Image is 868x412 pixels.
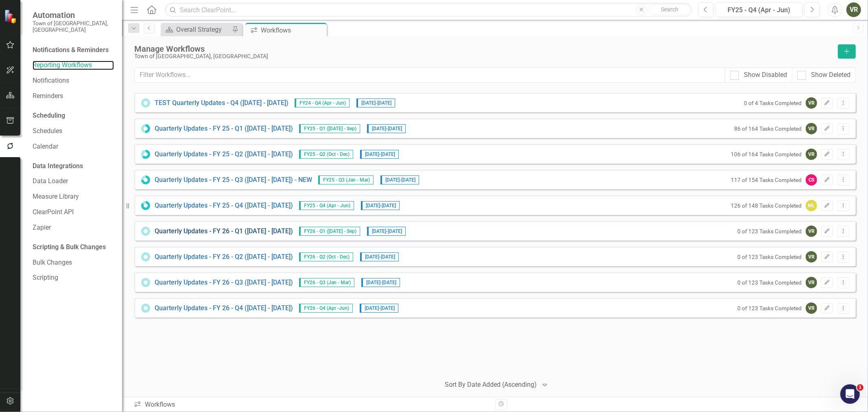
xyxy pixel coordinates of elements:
[744,100,802,106] small: 0 of 4 Tasks Completed
[299,304,353,313] span: FY26 - Q4 (Apr -Jun)
[737,305,802,311] small: 0 of 123 Tasks Completed
[33,177,114,186] a: Data Loader
[33,192,114,202] a: Measure Library
[299,150,353,159] span: FY25 - Q2 (Oct - Dec)
[737,279,802,286] small: 0 of 123 Tasks Completed
[165,3,692,17] input: Search ClearPoint...
[33,127,114,136] a: Schedules
[163,24,230,35] a: Overall Strategy
[367,124,406,133] span: [DATE] - [DATE]
[380,175,419,184] span: [DATE] - [DATE]
[33,208,114,217] a: ClearPoint API
[134,68,725,83] input: Filter Workflows...
[299,278,354,287] span: FY26 - Q3 (Jan - Mar)
[806,97,817,109] div: VR
[360,150,399,159] span: [DATE] - [DATE]
[840,384,860,404] iframe: Intercom live chat
[155,124,293,134] a: Quarterly Updates - FY 25 - Q1 ([DATE] - [DATE])
[361,278,400,287] span: [DATE] - [DATE]
[155,201,293,210] a: Quarterly Updates - FY 25 - Q4 ([DATE] - [DATE])
[33,20,114,33] small: Town of [GEOGRAPHIC_DATA], [GEOGRAPHIC_DATA]
[33,76,114,85] a: Notifications
[846,2,861,17] button: VR
[806,226,817,237] div: VR
[155,175,312,185] a: Quarterly Updates - FY 25 - Q3 ([DATE] - [DATE]) - NEW
[361,201,400,210] span: [DATE] - [DATE]
[4,9,19,24] img: ClearPoint Strategy
[731,177,802,183] small: 117 of 154 Tasks Completed
[318,175,374,184] span: FY25 - Q3 (Jan - Mar)
[811,70,851,80] div: Show Deleted
[155,278,293,287] a: Quarterly Updates - FY 26 - Q3 ([DATE] - [DATE])
[33,258,114,267] a: Bulk Changes
[356,99,395,107] span: [DATE] - [DATE]
[806,277,817,288] div: VR
[734,125,802,132] small: 86 of 164 Tasks Completed
[33,92,114,101] a: Reminders
[857,384,864,391] span: 1
[155,150,293,159] a: Quarterly Updates - FY 25 - Q2 ([DATE] - [DATE])
[731,202,802,209] small: 126 of 148 Tasks Completed
[806,123,817,134] div: VR
[33,46,109,55] div: Notifications & Reminders
[33,10,114,20] span: Automation
[155,227,293,236] a: Quarterly Updates - FY 26 - Q1 ([DATE] - [DATE])
[33,111,65,121] div: Scheduling
[33,273,114,283] a: Scripting
[33,243,106,252] div: Scripting & Bulk Changes
[299,252,353,261] span: FY26 - Q2 (Oct - Dec)
[360,252,399,261] span: [DATE] - [DATE]
[744,70,787,80] div: Show Disabled
[806,251,817,263] div: VR
[33,142,114,151] a: Calendar
[155,252,293,262] a: Quarterly Updates - FY 26 - Q2 ([DATE] - [DATE])
[360,304,398,313] span: [DATE] - [DATE]
[133,400,489,410] div: Workflows
[176,24,230,35] div: Overall Strategy
[367,227,406,236] span: [DATE] - [DATE]
[33,61,114,70] a: Reporting Workflows
[806,200,817,211] div: ML
[33,223,114,232] a: Zapier
[806,174,817,186] div: CS
[806,302,817,314] div: VR
[155,304,293,313] a: Quarterly Updates - FY 26 - Q4 ([DATE] - [DATE])
[719,5,800,15] div: FY25 - Q4 (Apr - Jun)
[299,227,360,236] span: FY26 - Q1 ([DATE] - Sep)
[299,124,360,133] span: FY25 - Q1 ([DATE] - Sep)
[155,99,289,108] a: TEST Quarterly Updates - Q4 ([DATE] - [DATE])
[737,254,802,260] small: 0 of 123 Tasks Completed
[134,44,834,53] div: Manage Workflows
[806,149,817,160] div: VR
[299,201,354,210] span: FY25 - Q4 (Apr - Jun)
[261,25,325,35] div: Workflows
[33,162,83,171] div: Data Integrations
[731,151,802,158] small: 106 of 164 Tasks Completed
[661,6,678,13] span: Search
[649,4,690,15] button: Search
[716,2,802,17] button: FY25 - Q4 (Apr - Jun)
[737,228,802,234] small: 0 of 123 Tasks Completed
[295,99,350,107] span: FY24 - Q4 (Apr - Jun)
[134,53,834,59] div: Town of [GEOGRAPHIC_DATA], [GEOGRAPHIC_DATA]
